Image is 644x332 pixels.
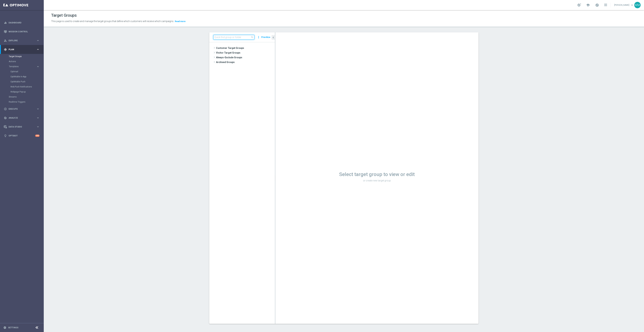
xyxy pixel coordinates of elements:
[261,35,271,40] button: Prioritize
[9,54,43,59] div: Target Groups
[10,84,43,89] div: Web Push Notifications
[634,2,641,8] div: MM
[216,50,275,55] span: Visitor Target Groups
[10,90,35,93] a: Webpage Pop-up
[614,3,634,8] a: [PERSON_NAME]keyboard_arrow_down
[9,66,33,68] span: Templates
[4,134,7,137] i: lightbulb
[4,48,40,51] button: gps_fixed Plan keyboard_arrow_right
[10,70,35,73] a: Optimail
[4,21,40,24] button: equalizer Dashboard
[10,75,35,78] a: OptiMobile In-App
[9,101,35,103] a: Realtime Triggers
[9,27,40,36] a: Mission Control
[9,65,40,68] button: Templates keyboard_arrow_right
[257,35,260,40] i: more_vert
[9,66,36,68] div: Templates
[4,21,7,24] i: equalizer
[36,39,40,42] i: keyboard_arrow_right
[216,46,275,50] span: Customer Target Groups
[4,131,40,140] div: Optibot
[3,326,6,329] i: settings
[213,35,254,40] input: Quick find group or folder
[272,36,275,39] i: chevron_left
[275,179,478,182] p: or create new target group
[4,125,40,128] button: Data Studio keyboard_arrow_right
[586,3,590,7] span: school
[4,107,36,110] div: Execute
[275,171,478,177] h1: Select target group to view or edit
[216,55,275,60] span: Always-Exclude Groups
[4,134,40,137] button: lightbulb Optibot +10
[272,35,275,40] button: chevron_left
[216,60,275,65] span: Archived Groups
[9,55,35,58] a: Target Groups
[4,39,40,42] button: person_search Explore keyboard_arrow_right
[174,20,186,23] button: Read more
[4,107,7,110] i: play_circle_outline
[51,20,174,23] span: This page is used to create and manage the target groups that define which customers will receive...
[36,48,40,51] i: keyboard_arrow_right
[9,117,36,119] span: Analyze
[9,59,43,64] div: Actions
[8,327,18,329] a: Settings
[10,69,43,74] div: Optimail
[9,131,35,140] a: Optibot
[4,108,40,110] button: play_circle_outline Execute keyboard_arrow_right
[251,36,254,39] span: search
[9,40,36,42] span: Explore
[36,125,40,128] i: keyboard_arrow_right
[4,27,40,36] div: Mission Control
[4,48,7,51] i: gps_fixed
[9,126,36,128] span: Data Studio
[4,48,36,51] div: Plan
[4,116,36,119] div: Analyze
[4,39,36,42] div: Explore
[4,30,40,33] button: Mission Control
[4,125,36,128] div: Data Studio
[9,60,35,63] a: Actions
[4,117,40,119] button: track_changes Analyze keyboard_arrow_right
[630,3,634,7] span: keyboard_arrow_down
[10,85,35,88] a: Web Push Notifications
[4,116,7,119] i: track_changes
[9,99,43,104] div: Realtime Triggers
[9,49,36,51] span: Plan
[36,65,40,68] i: keyboard_arrow_right
[10,80,35,83] a: OptiMobile Push
[10,79,43,84] div: OptiMobile Push
[9,18,40,27] a: Dashboard
[9,108,36,110] span: Execute
[10,74,43,79] div: OptiMobile In-App
[4,39,7,42] i: person_search
[35,135,40,137] div: +10
[51,13,77,18] h1: Target Groups
[4,18,40,27] div: Dashboard
[36,116,40,119] i: keyboard_arrow_right
[9,96,35,98] a: Streams
[9,94,43,99] div: Streams
[9,64,43,94] div: Templates
[36,107,40,110] i: keyboard_arrow_right
[10,89,43,94] div: Webpage Pop-up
